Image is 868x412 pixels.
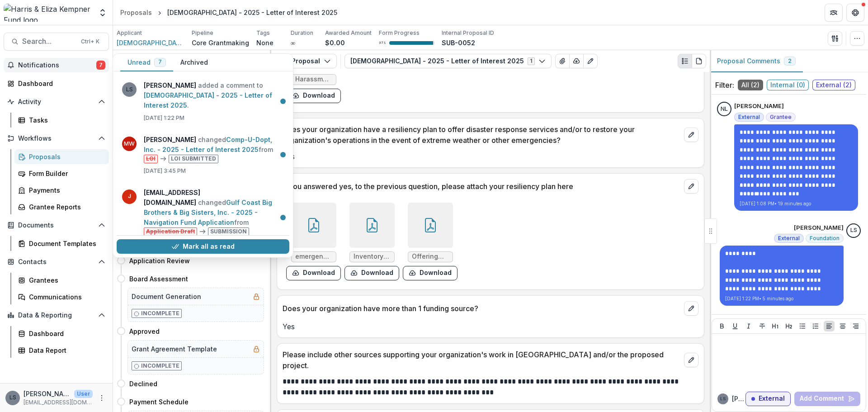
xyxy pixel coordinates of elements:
[403,203,458,280] div: Offering Shelter during emergency.pdfdownload-form-response
[144,188,284,236] p: changed from
[684,353,698,367] button: edit
[325,29,372,37] p: Awarded Amount
[286,89,341,103] button: download-form-response
[18,62,96,69] span: Notifications
[717,321,727,331] button: Bold
[759,395,785,403] p: External
[283,151,698,162] p: Yes
[14,289,109,304] a: Communications
[283,303,680,314] p: Does your organization have more than 1 funding source?
[797,321,808,331] button: Bullet List
[4,131,109,146] button: Open Workflows
[14,236,109,251] a: Document Templates
[810,321,821,331] button: Ordered List
[18,135,94,142] span: Workflows
[770,114,792,120] span: Grantee
[18,98,94,106] span: Activity
[721,106,728,112] div: NORMA LOWREY
[738,114,760,120] span: External
[24,389,71,398] p: [PERSON_NAME]
[96,393,107,403] button: More
[29,185,102,195] div: Payments
[29,152,102,161] div: Proposals
[129,379,157,388] h4: Declined
[442,38,475,47] p: SUB-0052
[144,199,272,226] a: Gulf Coast Big Brothers & Big Sisters, Inc. - 2025 - Navigation Fund Application
[778,235,800,242] span: External
[283,349,680,371] p: Please include other sources supporting your organization's work in [GEOGRAPHIC_DATA] and/or the ...
[120,8,152,17] div: Proposals
[354,253,391,260] span: Inventory Guide.pdf
[29,169,102,178] div: Form Builder
[4,58,109,72] button: Notifications7
[129,274,188,284] h4: Board Assessment
[283,181,680,192] p: If you answered yes, to the previous question, please attach your resiliency plan here
[770,321,781,331] button: Heading 1
[18,258,94,266] span: Contacts
[144,81,284,110] p: added a comment to .
[684,301,698,316] button: edit
[79,37,101,47] div: Ctrl + K
[379,29,420,37] p: Form Progress
[144,91,272,109] a: [DEMOGRAPHIC_DATA] - 2025 - Letter of Interest 2025
[403,266,458,280] button: download-form-response
[29,329,102,338] div: Dashboard
[757,321,768,331] button: Strike
[837,321,848,331] button: Align Center
[715,80,734,90] p: Filter:
[692,54,706,68] button: PDF view
[4,33,109,51] button: Search...
[4,308,109,322] button: Open Data & Reporting
[730,321,741,331] button: Underline
[173,54,215,71] button: Archived
[74,390,93,398] p: User
[158,59,162,65] span: 7
[29,202,102,212] div: Grantee Reports
[117,29,142,37] p: Applicant
[4,255,109,269] button: Open Contacts
[14,166,109,181] a: Form Builder
[738,80,763,90] span: All ( 2 )
[286,203,341,280] div: emergency plan workbook.pdfdownload-form-response
[767,80,809,90] span: Internal ( 0 )
[583,54,598,68] button: Edit as form
[684,128,698,142] button: edit
[291,38,295,47] p: ∞
[192,29,213,37] p: Pipeline
[4,218,109,232] button: Open Documents
[29,239,102,248] div: Document Templates
[141,362,179,370] p: Incomplete
[555,54,570,68] button: View Attached Files
[344,203,399,280] div: Inventory Guide.pdfdownload-form-response
[344,54,552,68] button: [DEMOGRAPHIC_DATA] - 2025 - Letter of Interest 20251
[117,239,289,254] button: Mark all as read
[129,397,189,407] h4: Payment Schedule
[132,344,217,354] h5: Grant Agreement Template
[732,394,745,404] p: [PERSON_NAME]
[794,392,860,406] button: Add Comment
[824,321,835,331] button: Align Left
[96,4,109,22] button: Open entity switcher
[129,256,190,265] h4: Application Review
[725,295,838,302] p: [DATE] 1:22 PM • 5 minutes ago
[734,102,784,111] p: [PERSON_NAME]
[129,327,160,336] h4: Approved
[825,4,843,22] button: Partners
[684,179,698,194] button: edit
[275,54,337,68] button: Proposal
[117,38,184,47] a: [DEMOGRAPHIC_DATA][GEOGRAPHIC_DATA]
[286,266,341,280] button: download-form-response
[344,266,399,280] button: download-form-response
[18,79,102,88] div: Dashboard
[14,183,109,198] a: Payments
[141,309,179,317] p: Incomplete
[783,321,794,331] button: Heading 2
[740,200,853,207] p: [DATE] 1:08 PM • 19 minutes ago
[120,54,173,71] button: Unread
[720,397,726,401] div: Lauren Scott
[846,4,864,22] button: Get Help
[117,6,341,19] nav: breadcrumb
[22,37,75,46] span: Search...
[14,149,109,164] a: Proposals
